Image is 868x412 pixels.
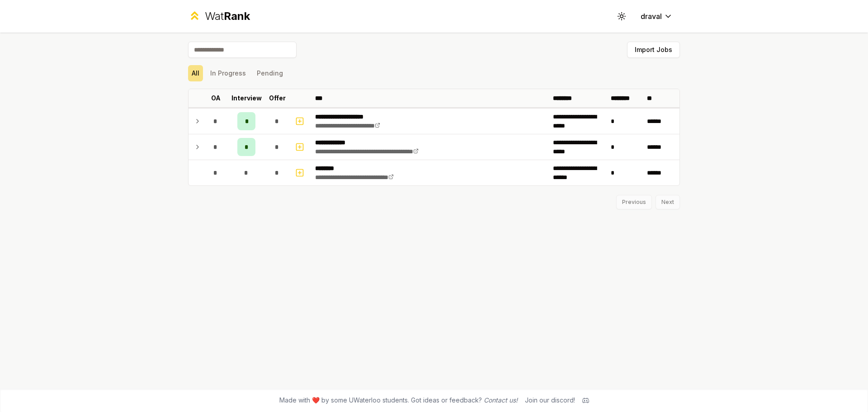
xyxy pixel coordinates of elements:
a: WatRank [188,9,250,24]
button: draval [633,8,680,24]
a: Contact us! [484,396,518,404]
span: draval [641,11,662,22]
span: Made with ❤️ by some UWaterloo students. Got ideas or feedback? [279,396,518,405]
button: Import Jobs [627,42,680,58]
div: Wat [205,9,250,24]
p: Interview [231,94,262,103]
span: Rank [224,9,250,23]
button: Pending [253,65,287,81]
button: In Progress [207,65,250,81]
div: Join our discord! [525,396,575,405]
button: All [188,65,203,81]
p: OA [211,94,221,103]
p: Offer [269,94,286,103]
